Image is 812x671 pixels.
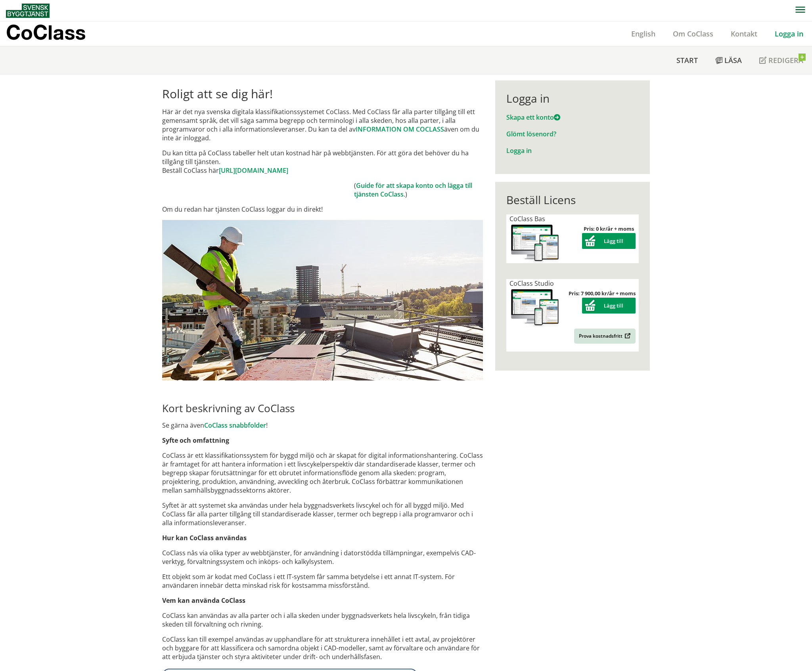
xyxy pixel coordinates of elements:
a: Lägg till [582,302,636,309]
span: Start [676,55,698,65]
a: Glömt lösenord? [506,130,556,138]
strong: Hur kan CoClass användas [162,533,247,542]
a: Kontakt [722,29,766,38]
div: Logga in [506,92,638,105]
a: Lägg till [582,237,636,245]
a: Guide för att skapa konto och lägga till tjänsten CoClass [354,181,472,199]
img: Outbound.png [623,333,631,339]
h1: Roligt att se dig här! [162,87,483,101]
p: Syftet är att systemet ska användas under hela byggnadsverkets livscykel och för all byggd miljö.... [162,501,483,527]
p: CoClass kan användas av alla parter och i alla skeden under byggnadsverkets hela livscykeln, från... [162,611,483,629]
a: [URL][DOMAIN_NAME] [219,166,288,175]
span: CoClass Bas [509,214,545,223]
a: CoClass [6,21,103,46]
strong: Pris: 0 kr/år + moms [584,225,634,232]
p: CoClass är ett klassifikationssystem för byggd miljö och är skapat för digital informationshanter... [162,451,483,495]
a: CoClass snabbfolder [204,421,266,430]
a: INFORMATION OM COCLASS [356,125,444,134]
a: Start [668,46,707,74]
a: Logga in [506,146,532,155]
div: Beställ Licens [506,193,638,206]
strong: Syfte och omfattning [162,436,229,445]
strong: Pris: 7 900,00 kr/år + moms [569,290,636,297]
a: Logga in [766,29,812,38]
p: Du kan titta på CoClass tabeller helt utan kostnad här på webbtjänsten. För att göra det behöver ... [162,149,483,175]
img: coclass-license.jpg [509,288,560,328]
p: Om du redan har tjänsten CoClass loggar du in direkt! [162,205,483,214]
a: Skapa ett konto [506,113,560,122]
p: CoClass [6,28,86,37]
strong: Vem kan använda CoClass [162,596,245,605]
a: Prova kostnadsfritt [574,329,636,344]
td: ( .) [354,181,483,199]
p: CoClass nås via olika typer av webbtjänster, för användning i datorstödda tillämpningar, exempelv... [162,549,483,566]
p: Ett objekt som är kodat med CoClass i ett IT-system får samma betydelse i ett annat IT-system. Fö... [162,572,483,590]
span: CoClass Studio [509,279,554,288]
h2: Kort beskrivning av CoClass [162,402,483,415]
button: Lägg till [582,298,636,314]
a: English [622,29,664,38]
a: Läsa [707,46,751,74]
button: Lägg till [582,233,636,249]
span: Läsa [724,55,742,65]
p: CoClass kan till exempel användas av upphandlare för att strukturera innehållet i ett avtal, av p... [162,635,483,661]
img: login.jpg [162,220,483,380]
img: coclass-license.jpg [509,223,560,263]
img: Svensk Byggtjänst [6,4,50,18]
p: Här är det nya svenska digitala klassifikationssystemet CoClass. Med CoClass får alla parter till... [162,107,483,142]
p: Se gärna även ! [162,421,483,430]
a: Om CoClass [664,29,722,38]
